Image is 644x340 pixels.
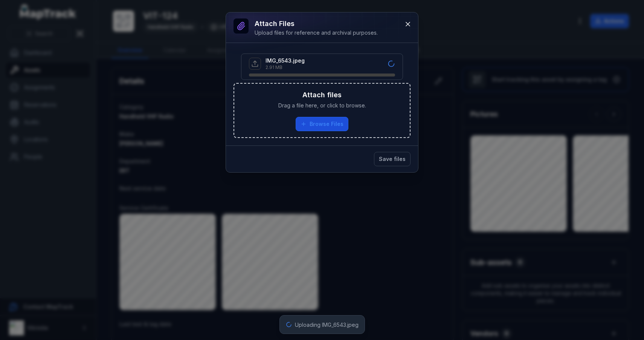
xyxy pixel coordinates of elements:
span: Uploading IMG_6543.jpeg [295,322,359,328]
p: 2.91 MB [266,64,305,70]
button: Browse Files [296,117,348,131]
button: Save files [374,152,411,166]
h3: Attach Files [255,18,378,29]
p: IMG_6543.jpeg [266,57,305,64]
h3: Attach files [302,90,342,100]
span: Drag a file here, or click to browse. [278,102,366,109]
div: Upload files for reference and archival purposes. [255,29,378,37]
